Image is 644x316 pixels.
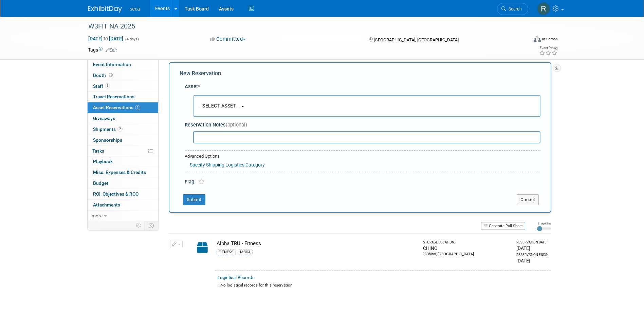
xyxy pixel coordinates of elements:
span: Giveaways [93,116,115,121]
span: Event Information [93,62,131,67]
a: Travel Reservations [88,92,158,102]
span: (optional) [226,122,247,128]
td: Tags [88,46,117,53]
td: Toggle Event Tabs [144,221,158,230]
div: Chino, [GEOGRAPHIC_DATA] [423,252,510,257]
a: Budget [88,178,158,189]
img: Format-Inperson.png [534,36,541,42]
span: 2 [117,126,123,132]
span: Budget [93,180,108,186]
span: -- SELECT ASSET -- [198,103,240,108]
div: Image Size [537,221,551,225]
a: Shipments2 [88,124,158,135]
a: Booth [88,70,158,81]
span: Attachments [93,202,120,208]
span: (4 days) [125,37,139,41]
span: Playbook [93,159,113,164]
button: -- SELECT ASSET -- [194,95,540,117]
span: Shipments [93,126,123,132]
a: Giveaways [88,113,158,124]
div: [DATE] [516,245,549,252]
span: Staff [93,83,110,89]
span: Travel Reservations [93,94,134,99]
div: Storage Location: [423,240,510,245]
div: MBCA [238,249,253,255]
img: Capital-Asset-Icon-2.png [192,240,212,255]
a: Attachments [88,200,158,210]
a: Specify Shipping Logistics Category [190,162,265,167]
a: Sponsorships [88,135,158,145]
a: Event Information [88,59,158,70]
div: Event Rating [539,46,557,50]
div: Reservation Date: [516,240,549,245]
div: Event Format [488,35,558,45]
a: Misc. Expenses & Credits [88,167,158,178]
a: more [88,211,158,221]
div: Reservation Notes [185,121,540,129]
div: CHINO [423,245,510,252]
span: Booth [93,73,114,78]
button: Cancel [517,194,539,205]
span: New Reservation [180,70,221,77]
div: FITNESS [217,249,236,255]
a: Staff1 [88,81,158,92]
a: Asset Reservations1 [88,102,158,113]
span: Search [506,6,522,12]
span: Booth not reserved yet [108,73,114,78]
button: Generate Pull Sheet [481,222,525,230]
a: Playbook [88,156,158,167]
div: In-Person [542,37,558,42]
span: ROI, Objectives & ROO [93,191,139,197]
a: ROI, Objectives & ROO [88,189,158,199]
span: more [92,213,103,218]
div: Advanced Options [185,153,540,160]
div: No logistical records for this reservation. [218,282,549,288]
span: Asset Reservations [93,105,140,110]
span: [DATE] [DATE] [88,36,124,42]
a: Edit [106,48,117,53]
span: Sponsorships [93,137,122,143]
span: to [103,36,109,41]
div: Asset [185,83,540,90]
div: [DATE] [516,257,549,264]
span: 1 [135,105,140,110]
div: W3FIT NA 2025 [86,20,518,33]
img: ExhibitDay [88,6,122,13]
a: Search [497,3,528,15]
span: Tasks [92,148,104,154]
span: Misc. Expenses & Credits [93,170,146,175]
a: Logistical Records [218,275,255,280]
button: Committed [208,36,248,43]
button: Submit [183,194,205,205]
img: Rachel Jordan [537,2,550,15]
div: Alpha TRU - Fitness [217,240,417,247]
a: Tasks [88,146,158,156]
span: [GEOGRAPHIC_DATA], [GEOGRAPHIC_DATA] [374,37,459,42]
span: 1 [105,83,110,88]
span: seca [130,6,140,12]
td: Personalize Event Tab Strip [133,221,145,230]
span: Flag: [185,179,196,185]
div: Reservation Ends: [516,253,549,257]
